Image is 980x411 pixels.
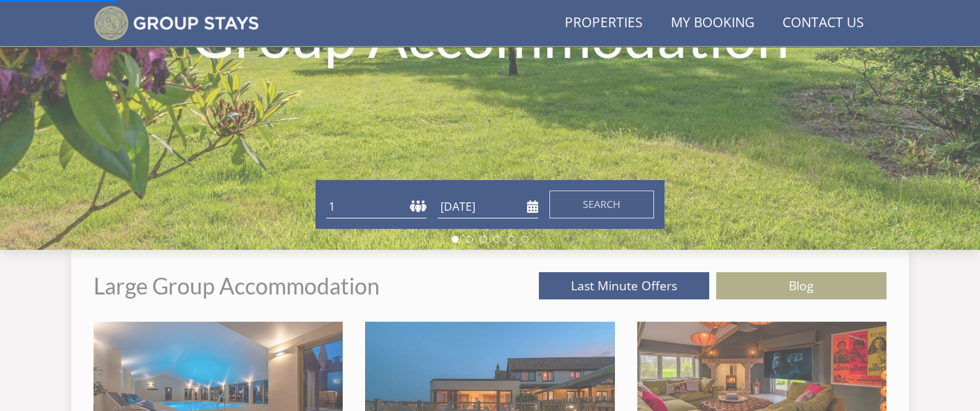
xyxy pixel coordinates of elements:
[438,195,538,218] input: Arrival Date
[94,274,380,298] h1: Large Group Accommodation
[549,190,654,218] button: Search
[539,272,709,299] a: Last Minute Offers
[777,8,870,39] a: Contact Us
[559,8,648,39] a: Properties
[665,8,760,39] a: My Booking
[583,197,621,211] span: Search
[94,6,259,40] img: Group Stays
[716,272,886,299] a: Blog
